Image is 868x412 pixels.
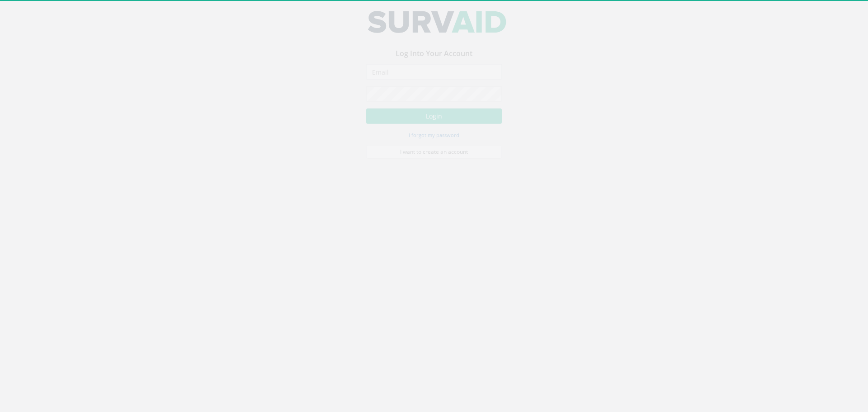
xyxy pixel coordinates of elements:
[366,152,502,166] a: I want to create an account
[409,139,459,146] small: I forgot my password
[409,138,459,146] a: I forgot my password
[366,71,502,87] input: Email
[366,57,502,65] h3: Log Into Your Account
[366,116,502,131] button: Login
